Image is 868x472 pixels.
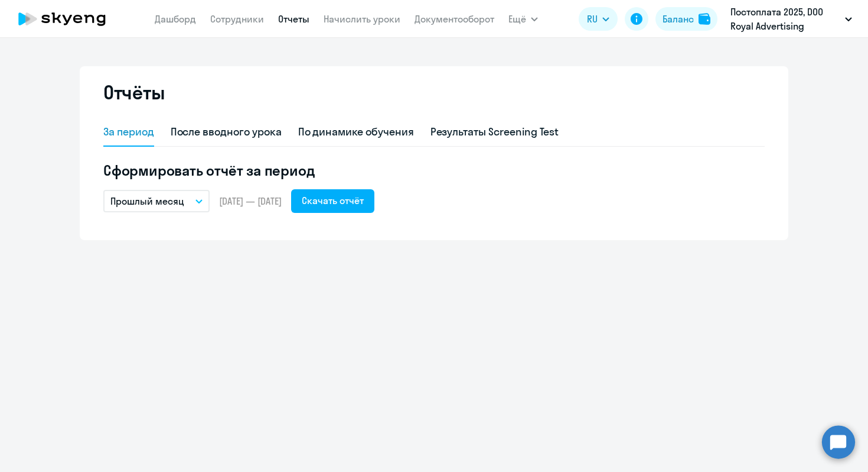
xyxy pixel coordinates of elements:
[210,13,264,25] a: Сотрудники
[291,189,374,213] button: Скачать отчёт
[298,124,414,140] div: По динамике обучения
[171,124,282,140] div: После вводного урока
[579,7,618,31] button: RU
[415,13,494,25] a: Документооборот
[103,161,765,180] h5: Сформировать отчёт за период
[219,195,282,208] span: [DATE] — [DATE]
[699,13,710,25] img: balance
[663,12,694,26] div: Баланс
[103,190,210,212] button: Прошлый месяц
[110,194,184,208] p: Прошлый месяц
[324,13,400,25] a: Начислить уроки
[508,7,538,31] button: Ещё
[655,7,717,31] button: Балансbalance
[508,12,526,26] span: Ещё
[155,13,196,25] a: Дашборд
[278,13,309,25] a: Отчеты
[103,80,165,104] h2: Отчёты
[430,124,559,140] div: Результаты Screening Test
[587,12,598,26] span: RU
[725,5,858,33] button: Постоплата 2025, DOO Royal Advertising
[103,124,154,140] div: За период
[302,193,364,208] div: Скачать отчёт
[730,5,840,33] p: Постоплата 2025, DOO Royal Advertising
